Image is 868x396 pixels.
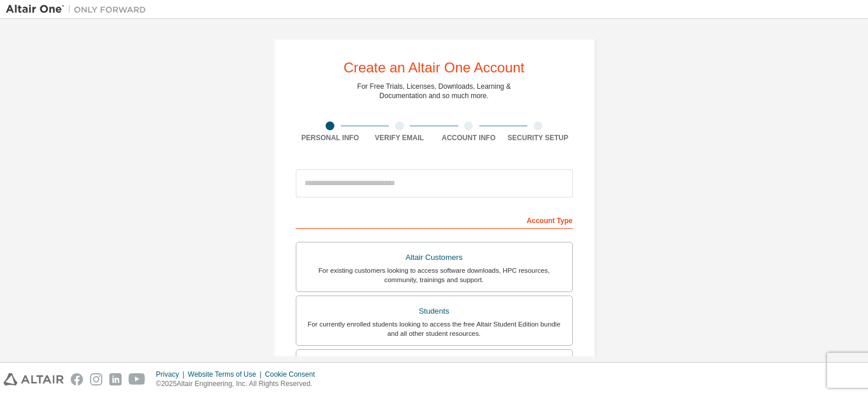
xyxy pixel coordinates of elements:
[129,373,146,385] img: youtube.svg
[156,379,322,389] p: © 2025 Altair Engineering, Inc. All Rights Reserved.
[6,4,152,15] img: Altair One
[303,319,565,338] div: For currently enrolled students looking to access the free Altair Student Edition bundle and all ...
[434,133,504,143] div: Account Info
[265,370,321,379] div: Cookie Consent
[71,373,83,385] img: facebook.svg
[90,373,102,385] img: instagram.svg
[303,249,565,266] div: Altair Customers
[296,133,365,143] div: Personal Info
[303,303,565,319] div: Students
[365,133,434,143] div: Verify Email
[188,370,265,379] div: Website Terms of Use
[4,373,64,385] img: altair_logo.svg
[357,82,511,100] div: For Free Trials, Licenses, Downloads, Learning & Documentation and so much more.
[296,210,573,229] div: Account Type
[503,133,573,143] div: Security Setup
[109,373,122,385] img: linkedin.svg
[303,266,565,284] div: For existing customers looking to access software downloads, HPC resources, community, trainings ...
[344,61,525,75] div: Create an Altair One Account
[156,370,188,379] div: Privacy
